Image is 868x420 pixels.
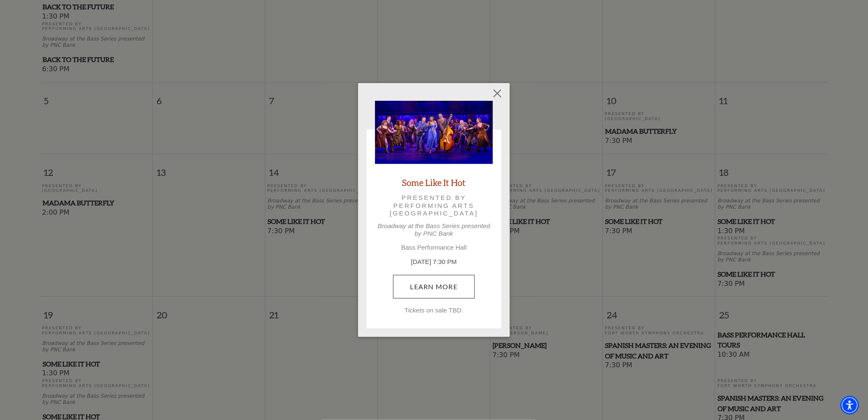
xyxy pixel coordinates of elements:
a: Some Like It Hot [402,177,466,188]
div: Accessibility Menu [841,396,859,415]
p: Broadway at the Bass Series presented by PNC Bank [375,222,493,237]
a: April 14, 7:30 PM Learn More Tickets on sale TBD [393,275,475,299]
p: [DATE] 7:30 PM [375,257,493,267]
p: Bass Performance Hall [375,244,493,251]
img: Some Like It Hot [375,101,493,164]
p: Presented by Performing Arts [GEOGRAPHIC_DATA] [387,194,481,217]
button: Close [490,85,506,101]
p: Tickets on sale TBD. [375,307,493,314]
